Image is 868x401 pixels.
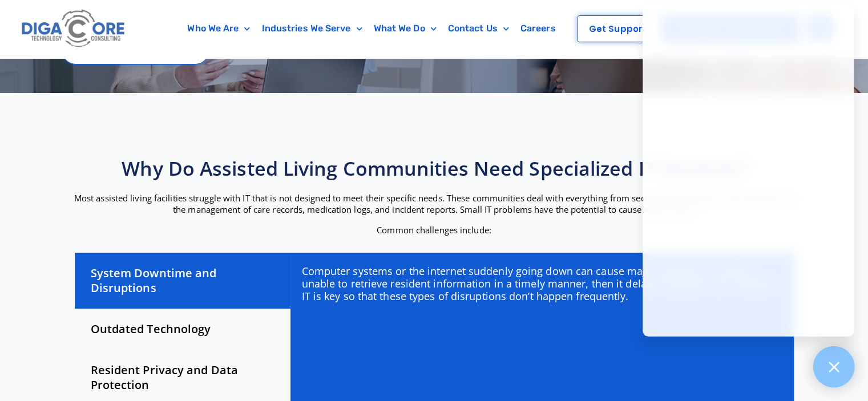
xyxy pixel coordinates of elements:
[302,264,775,303] span: Computer systems or the internet suddenly going down can cause major problems. If staff is unable...
[442,15,515,42] a: Contact Us
[19,6,128,52] img: Digacore logo 1
[174,15,569,42] nav: Menu
[69,156,800,181] h2: Why Do Assisted Living Communities Need Specialized IT Services?
[377,224,491,236] span: Common challenges include:
[75,253,290,309] div: System Downtime and Disruptions
[75,309,290,350] div: Outdated Technology
[643,4,854,337] iframe: Chatgenie Messenger
[368,15,442,42] a: What We Do
[577,15,658,42] a: Get Support
[256,15,368,42] a: Industries We Serve
[589,25,646,33] span: Get Support
[515,15,562,42] a: Careers
[74,192,794,215] span: Most assisted living facilities struggle with IT that is not designed to meet their specific need...
[181,15,256,42] a: Who We Are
